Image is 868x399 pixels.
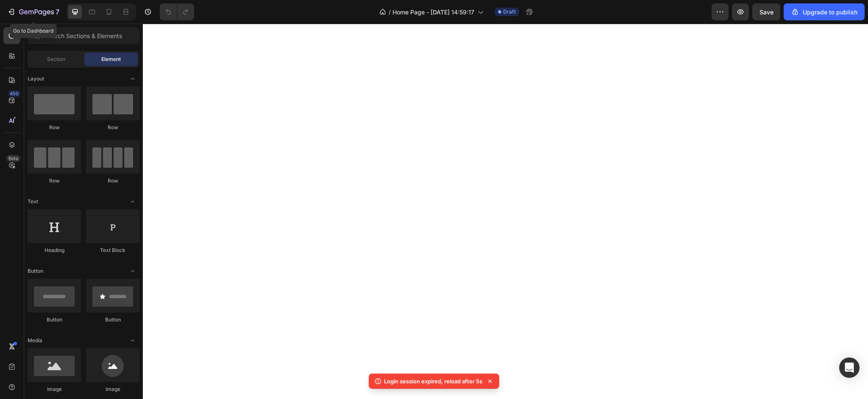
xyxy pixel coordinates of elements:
[28,27,139,44] input: Search Sections & Elements
[8,90,20,97] div: 450
[392,8,474,17] span: Home Page - [DATE] 14:59:17
[143,24,868,399] iframe: Design area
[28,337,42,344] span: Media
[101,55,121,63] span: Element
[28,267,43,275] span: Button
[759,8,773,16] span: Save
[28,316,81,324] div: Button
[126,334,139,347] span: Toggle open
[126,195,139,208] span: Toggle open
[6,155,20,162] div: Beta
[791,8,857,17] div: Upgrade to publish
[28,75,44,83] span: Layout
[86,385,139,393] div: Image
[126,264,139,278] span: Toggle open
[752,3,780,20] button: Save
[28,198,38,205] span: Text
[47,55,65,63] span: Section
[86,177,139,185] div: Row
[86,316,139,324] div: Button
[56,7,59,17] p: 7
[28,177,81,185] div: Row
[384,377,482,385] p: Login session expired, reload after 5s
[160,3,194,20] div: Undo/Redo
[389,8,391,17] span: /
[839,357,860,378] div: Open Intercom Messenger
[126,72,139,86] span: Toggle open
[28,385,81,393] div: Image
[784,3,865,20] button: Upgrade to publish
[86,247,139,254] div: Text Block
[3,3,63,20] button: 7
[28,124,81,131] div: Row
[503,8,516,16] span: Draft
[86,124,139,131] div: Row
[28,247,81,254] div: Heading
